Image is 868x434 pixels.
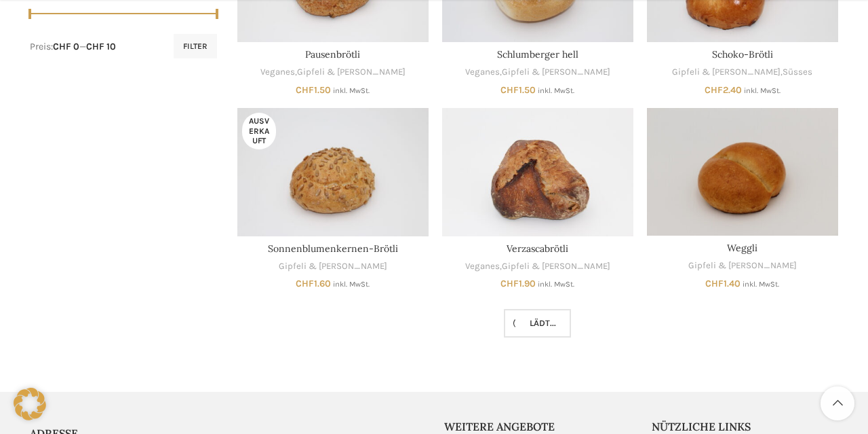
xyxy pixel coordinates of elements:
a: Weggli [727,242,757,254]
span: Ausverkauft [242,113,276,149]
small: inkl. MwSt. [333,86,370,95]
a: Gipfeli & [PERSON_NAME] [297,66,406,79]
bdi: 1.40 [705,278,741,289]
small: inkl. MwSt. [744,86,781,95]
a: Gipfeli & [PERSON_NAME] [279,260,387,273]
h5: Nützliche Links [652,419,839,434]
a: Sonnenblumenkernen-Brötli [268,242,398,255]
div: , [237,66,429,79]
small: inkl. MwSt. [538,280,574,289]
a: Weggli [647,108,838,236]
a: Gipfeli & [PERSON_NAME] [502,260,610,273]
a: Veganes [260,66,295,79]
h5: Weitere Angebote [444,419,631,434]
a: Schlumberger hell [497,48,578,60]
bdi: 2.40 [705,84,742,96]
a: Schoko-Brötli [712,48,773,60]
span: CHF [296,84,314,96]
a: Veganes [465,260,500,273]
a: Scroll to top button [821,386,854,420]
small: inkl. MwSt. [538,86,574,95]
button: Filter [174,34,217,58]
a: Verzascabrötli [507,242,568,255]
a: Pausenbrötli [305,48,360,60]
span: CHF [296,278,314,289]
bdi: 1.60 [296,278,331,289]
a: Gipfeli & [PERSON_NAME] [688,259,797,272]
span: CHF [705,84,723,96]
a: Verzascabrötli [442,108,633,236]
small: inkl. MwSt. [333,280,370,289]
div: Preis: — [30,40,116,54]
small: inkl. MwSt. [743,280,779,289]
a: Süsses [783,66,812,79]
span: CHF 10 [86,41,116,52]
a: Sonnenblumenkernen-Brötli [237,108,429,236]
span: CHF [705,278,724,289]
span: Lädt... [519,318,556,329]
bdi: 1.50 [500,84,536,96]
bdi: 1.50 [296,84,331,96]
div: , [647,66,838,79]
div: , [442,260,633,273]
span: CHF [500,84,519,96]
a: Gipfeli & [PERSON_NAME] [672,66,781,79]
div: , [442,66,633,79]
bdi: 1.90 [500,278,536,289]
a: Veganes [465,66,500,79]
span: CHF [500,278,519,289]
span: CHF 0 [53,41,79,52]
a: Gipfeli & [PERSON_NAME] [502,66,610,79]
